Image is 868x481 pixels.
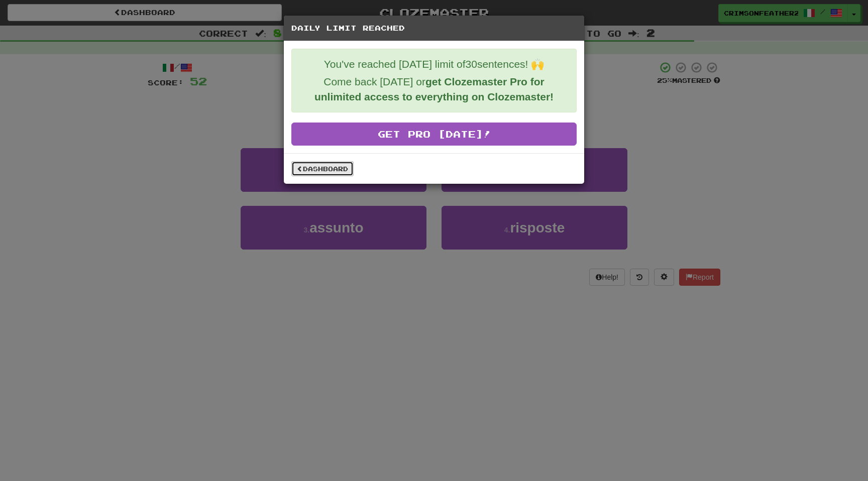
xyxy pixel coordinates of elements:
h5: Daily Limit Reached [291,23,577,33]
p: You've reached [DATE] limit of 30 sentences! 🙌 [299,57,569,72]
a: Dashboard [291,161,354,176]
strong: get Clozemaster Pro for unlimited access to everything on Clozemaster! [314,76,554,102]
a: Get Pro [DATE]! [291,123,577,146]
p: Come back [DATE] or [299,74,569,104]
